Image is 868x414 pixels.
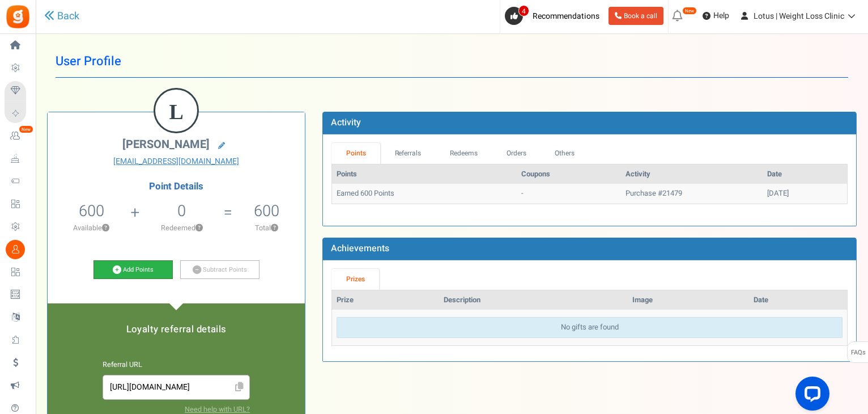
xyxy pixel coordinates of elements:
[177,202,186,219] h5: 0
[698,7,734,25] a: Help
[331,116,361,129] b: Activity
[331,242,389,255] b: Achievements
[763,164,847,184] th: Date
[79,200,104,222] span: 600
[254,202,279,219] h5: 600
[331,269,379,290] a: Prizes
[93,260,173,280] a: Add Points
[234,223,299,233] p: Total
[59,324,293,335] h5: Loyalty referral details
[541,143,589,164] a: Others
[609,7,663,25] a: Book a call
[767,188,843,199] div: [DATE]
[517,184,622,204] td: -
[19,125,33,133] em: New
[517,164,622,184] th: Coupons
[682,7,697,15] em: New
[103,361,250,369] h6: Referral URL
[621,184,763,204] td: Purchase #21479
[492,143,541,164] a: Orders
[710,10,729,22] span: Help
[230,378,248,398] span: Click to Copy
[331,143,380,164] a: Points
[180,260,259,280] a: Subtract Points
[749,290,847,310] th: Date
[141,223,222,233] p: Redeemed
[518,5,529,16] span: 4
[155,90,197,134] figcaption: L
[53,223,129,233] p: Available
[48,181,305,192] h4: Point Details
[380,143,436,164] a: Referrals
[271,225,278,232] button: ?
[56,45,848,78] h1: User Profile
[754,10,844,22] span: Lotus | Weight Loss Clinic
[337,317,843,338] div: No gifts are found
[436,143,492,164] a: Redeems
[332,164,516,184] th: Points
[505,7,604,25] a: 4 Recommendations
[628,290,749,310] th: Image
[5,126,31,146] a: New
[850,342,866,364] span: FAQs
[533,10,599,22] span: Recommendations
[439,290,628,310] th: Description
[102,225,109,232] button: ?
[621,164,763,184] th: Activity
[5,4,31,29] img: Gratisfaction
[332,290,439,310] th: Prize
[122,136,210,153] span: [PERSON_NAME]
[56,156,296,167] a: [EMAIL_ADDRESS][DOMAIN_NAME]
[195,225,203,232] button: ?
[332,184,516,204] td: Earned 600 Points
